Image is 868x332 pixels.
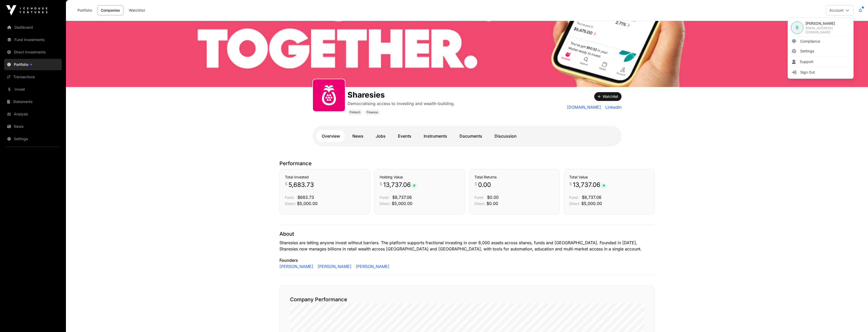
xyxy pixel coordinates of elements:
[316,263,352,270] a: [PERSON_NAME]
[454,130,487,142] a: Documents
[800,59,813,64] span: Support
[582,195,601,200] span: $8,737.06
[567,104,601,110] a: [DOMAIN_NAME]
[4,96,62,107] a: Statements
[317,130,617,142] nav: Tabs
[285,195,294,200] span: Fund:
[569,195,579,200] span: Fund:
[383,181,417,189] span: 13,737.06
[279,230,654,238] p: About
[297,195,314,200] span: $683.73
[6,5,47,15] img: Icehouse Ventures Logo
[4,59,62,70] a: Portfolio
[347,90,455,99] h1: Sharesies
[569,201,580,206] span: Direct:
[285,201,296,206] span: Direct:
[800,39,820,44] span: Compliance
[288,181,314,189] span: 5,683.73
[66,21,868,87] img: Sharesies
[4,84,62,95] a: Invest
[826,5,854,15] button: Account
[297,201,318,206] span: $5,000.00
[4,133,62,145] a: Settings
[569,181,572,187] span: $
[789,68,852,77] li: Sign Out
[380,175,459,180] h3: Holding Value
[805,21,850,26] span: [PERSON_NAME]
[279,263,313,270] a: [PERSON_NAME]
[97,5,123,15] a: Companies
[371,130,391,142] a: Jobs
[569,175,649,180] h3: Total Value
[393,130,416,142] a: Events
[380,201,391,206] span: Direct:
[285,175,365,180] h3: Total Invested
[789,46,852,56] a: Settings
[317,130,345,142] a: Overview
[279,257,654,263] p: Founders
[350,110,360,114] span: Fintech
[842,307,868,332] iframe: Chat Widget
[789,37,852,46] a: Compliance
[367,110,378,114] span: Finance
[4,71,62,83] a: Transactions
[392,195,412,200] span: $8,737.06
[279,160,654,167] p: Performance
[315,81,343,109] img: sharesies_logo.jpeg
[4,121,62,132] a: News
[805,26,850,34] span: [EMAIL_ADDRESS][DOMAIN_NAME]
[474,175,554,180] h3: Total Returns
[392,201,412,206] span: $5,000.00
[573,181,607,189] span: 13,737.06
[4,46,62,58] a: Direct Investments
[419,130,452,142] a: Instruments
[347,100,455,107] p: Democratising access to investing and wealth-building.
[4,22,62,33] a: Dashboard
[4,34,62,45] a: Fund Investments
[789,57,852,66] li: Support
[474,201,486,206] span: Direct:
[285,181,287,187] span: $
[290,296,644,303] h2: Company Performance
[354,263,389,270] a: [PERSON_NAME]
[581,201,602,206] span: $5,000.00
[800,70,815,75] span: Sign Out
[489,130,522,142] a: Discussion
[474,195,484,200] span: Fund:
[279,240,654,252] p: Sharesies are letting anyone invest without barriers. The platform supports fractional investing ...
[603,104,622,110] a: LinkedIn
[796,24,799,31] span: B
[380,181,382,187] span: $
[487,195,499,200] span: $0.00
[478,181,491,189] span: 0.00
[125,5,148,15] a: Watchlist
[594,92,622,101] button: Watchlist
[347,130,369,142] a: News
[800,49,814,54] span: Settings
[4,108,62,120] a: Analysis
[474,181,477,187] span: $
[487,201,498,206] span: $0.00
[74,5,95,15] a: Portfolio
[380,195,389,200] span: Fund:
